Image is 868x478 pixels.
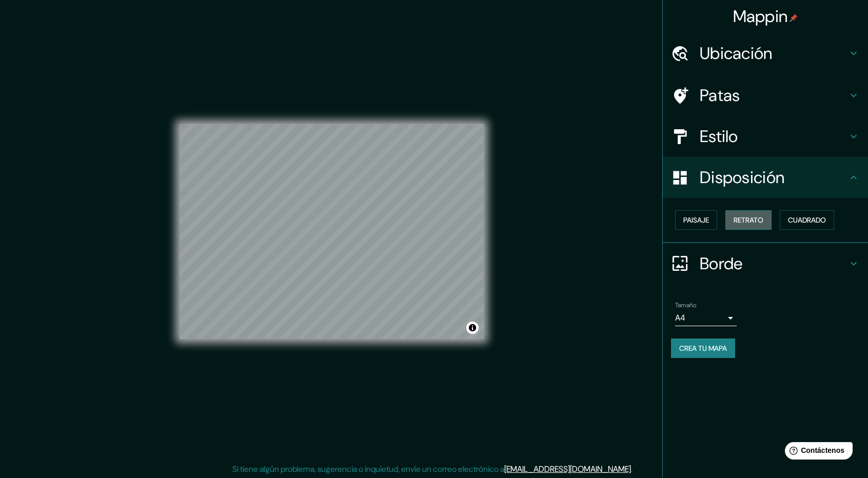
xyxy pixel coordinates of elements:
[700,167,784,188] font: Disposición
[790,14,798,22] img: pin-icon.png
[700,85,740,106] font: Patas
[675,312,685,323] font: A4
[780,210,834,230] button: Cuadrado
[700,126,738,147] font: Estilo
[671,338,735,358] button: Crea tu mapa
[725,210,772,230] button: Retrato
[663,33,868,74] div: Ubicación
[634,463,636,474] font: .
[631,464,633,474] font: .
[683,215,709,225] font: Paisaje
[675,301,696,309] font: Tamaño
[663,75,868,116] div: Patas
[734,215,763,225] font: Retrato
[679,344,727,353] font: Crea tu mapa
[466,322,479,334] button: Activar o desactivar atribución
[777,438,857,467] iframe: Lanzador de widgets de ayuda
[733,6,788,27] font: Mappin
[232,464,504,474] font: Si tiene algún problema, sugerencia o inquietud, envíe un correo electrónico a
[663,116,868,157] div: Estilo
[663,157,868,198] div: Disposición
[675,310,737,326] div: A4
[504,464,631,474] a: [EMAIL_ADDRESS][DOMAIN_NAME]
[180,124,484,339] canvas: Mapa
[788,215,826,225] font: Cuadrado
[633,463,634,474] font: .
[700,43,773,64] font: Ubicación
[675,210,717,230] button: Paisaje
[700,253,743,274] font: Borde
[663,243,868,284] div: Borde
